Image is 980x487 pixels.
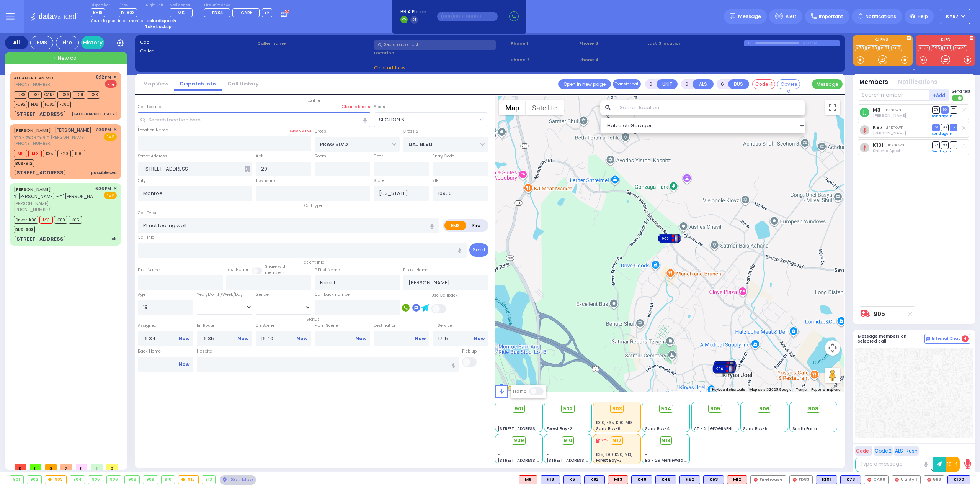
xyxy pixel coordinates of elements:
[886,142,904,148] span: unknown
[104,192,117,199] span: EMS
[703,475,724,484] div: BLS
[14,169,66,177] div: [STREET_ADDRESS]
[547,457,619,463] span: [STREET_ADDRESS][PERSON_NAME]
[873,113,906,118] span: Chananya Indig
[56,36,79,49] div: Fire
[727,475,747,484] div: ALS
[222,80,265,87] a: Call History
[894,446,919,456] button: ALS-Rush
[88,476,103,484] div: 905
[547,414,549,420] span: -
[526,100,563,115] button: Show satellite imagery
[932,124,940,131] span: DR
[27,476,42,484] div: 902
[14,200,93,207] span: [PERSON_NAME]
[929,89,949,101] button: +Add
[95,186,111,192] span: 6:36 PM
[72,111,117,117] div: [GEOGRAPHIC_DATA]
[712,363,735,374] div: 906
[174,80,222,87] a: Dispatch info
[374,153,383,159] label: Floor
[840,475,861,484] div: BLS
[111,236,117,242] div: ob
[924,334,970,344] button: Internal Chat 4
[138,112,371,127] input: Search location here
[694,420,696,426] span: -
[932,141,940,149] span: DR
[138,267,160,273] label: First Name
[76,464,87,470] span: 0
[514,437,524,444] span: 909
[256,292,270,298] label: Gender
[563,405,573,413] span: 902
[541,475,560,484] div: BLS
[547,452,549,457] span: -
[498,446,500,452] span: -
[30,11,81,21] img: Logo
[873,125,883,130] a: K67
[610,405,624,413] div: 903
[579,40,645,47] span: Phone 3
[752,79,775,89] button: Code-1
[57,91,71,99] span: FD86
[14,75,53,81] a: ALL AMERICAN MO
[719,362,730,374] gmp-advanced-marker: 904
[940,9,970,24] button: KY67
[202,476,216,484] div: 913
[30,464,41,470] span: 0
[138,323,193,329] label: Assigned
[898,78,938,87] button: Notifications
[664,233,675,244] gmp-advanced-marker: 905
[14,81,52,87] span: [PHONE_NUMBER]
[14,216,38,224] span: Driver-K90
[28,150,42,157] span: M13
[374,104,385,110] label: Areas
[926,337,930,341] img: comment-alt.png
[941,141,949,149] span: SO
[474,335,485,342] a: Now
[28,101,42,108] span: FD81
[433,323,488,329] label: In Service
[138,104,164,110] label: Call Location
[91,464,103,470] span: 1
[400,8,426,15] span: BRIA Phone
[743,414,745,420] span: -
[918,13,928,20] span: Help
[931,45,942,51] a: 596
[512,389,526,394] label: Traffic
[596,420,632,426] span: K310, K65, K90, M13
[547,420,549,426] span: -
[298,259,328,265] span: Patient info
[146,3,163,8] label: Night unit
[883,107,901,113] span: unknown
[519,475,537,484] div: ALS
[91,3,110,8] label: Dispatcher
[53,54,79,62] span: + New call
[714,360,737,371] div: 902
[302,316,323,322] span: Status
[867,478,871,482] img: red-radio-icon.svg
[14,235,66,243] div: [STREET_ADDRESS]
[14,110,66,118] div: [STREET_ADDRESS]
[613,79,641,89] button: Transfer call
[374,113,477,126] span: SECTION 6
[825,368,840,383] button: Drag Pegman onto the map to open Street View
[197,348,214,354] label: Hospital
[257,40,372,47] label: Caller name
[87,91,100,99] span: FD83
[374,50,508,56] label: Location
[342,104,370,110] label: Clear address
[962,335,969,342] span: 4
[197,323,252,329] label: En Route
[95,127,111,133] span: 7:36 PM
[873,148,900,154] span: Shlomo Appel
[497,382,522,392] a: Open this area in Google Maps (opens a new window)
[792,414,795,420] span: -
[952,89,970,94] span: Send text
[178,335,189,342] a: Now
[444,221,467,230] label: EMS
[45,464,57,470] span: 0
[105,80,117,88] span: Fire
[145,24,171,30] strong: Take backup
[941,106,949,113] span: SO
